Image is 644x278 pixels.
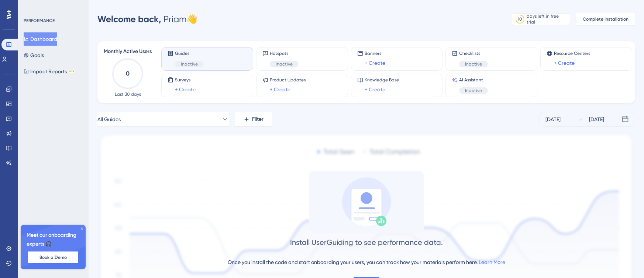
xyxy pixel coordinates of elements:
div: PERFORMANCE [24,18,55,24]
span: Inactive [465,61,482,67]
span: Resource Centers [554,50,590,56]
span: Complete Installation [583,16,628,22]
span: AI Assistant [459,77,488,83]
button: Book a Demo [28,251,78,263]
span: Guides [175,50,204,56]
button: Goals [24,49,44,62]
span: All Guides [97,115,121,124]
span: Inactive [181,61,198,67]
span: Inactive [276,61,293,67]
button: All Guides [97,112,229,127]
span: Banners [365,50,385,56]
span: Filter [252,115,264,124]
div: BETA [68,70,75,73]
a: + Create [554,59,575,67]
a: + Create [365,85,385,94]
div: Priam 👋 [97,13,197,25]
div: Once you install the code and start onboarding your users, you can track how your materials perfo... [228,258,505,267]
div: days left in free trial [527,13,568,25]
button: Complete Installation [576,13,635,25]
text: 0 [126,70,130,77]
span: Last 30 days [115,91,141,97]
div: [DATE] [589,115,604,124]
span: Checklists [459,50,488,56]
span: Surveys [175,77,196,83]
div: Install UserGuiding to see performance data. [290,237,443,247]
span: Product Updates [270,77,306,83]
a: + Create [270,85,290,94]
span: Knowledge Base [365,77,399,83]
a: Learn More [479,259,505,265]
div: [DATE] [545,115,561,124]
button: Impact ReportsBETA [24,65,75,78]
a: + Create [175,85,196,94]
a: + Create [365,59,385,67]
span: Hotspots [270,50,299,56]
span: Inactive [465,88,482,94]
span: Book a Demo [39,254,67,260]
div: 10 [518,16,522,22]
button: Dashboard [24,32,57,46]
span: Welcome back, [97,14,161,24]
span: Monthly Active Users [104,47,152,56]
span: Meet our onboarding experts 🎧 [27,231,80,249]
button: Filter [235,112,272,127]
